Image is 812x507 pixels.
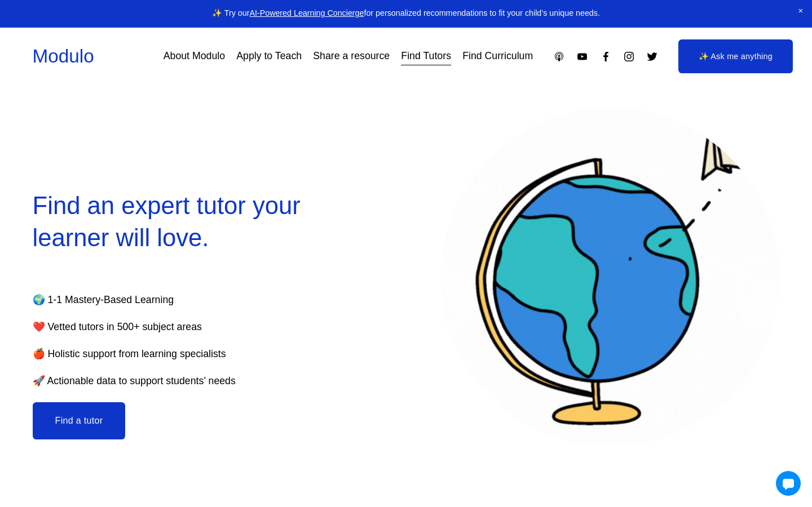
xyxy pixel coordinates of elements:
p: 🚀 Actionable data to support students’ needs [33,372,341,390]
a: Twitter [646,51,658,63]
button: Find a tutor [33,402,126,439]
a: Facebook [600,51,612,63]
a: Instagram [623,51,635,63]
p: 🍎 Holistic support from learning specialists [33,345,341,363]
a: Share a resource [313,46,390,66]
p: ❤️ Vetted tutors in 500+ subject areas [33,318,341,336]
a: Modulo [33,46,94,66]
a: About Modulo [164,46,225,66]
a: Apply to Teach [236,46,302,66]
h2: Find an expert tutor your learner will love. [33,189,372,253]
a: Find Curriculum [462,46,533,66]
a: Apple Podcasts [553,51,565,63]
a: YouTube [576,51,588,63]
p: 🌍 1-1 Mastery-Based Learning [33,291,341,309]
a: Find Tutors [401,46,451,66]
a: ✨ Ask me anything [678,39,793,73]
a: AI-Powered Learning Concierge [249,8,364,17]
